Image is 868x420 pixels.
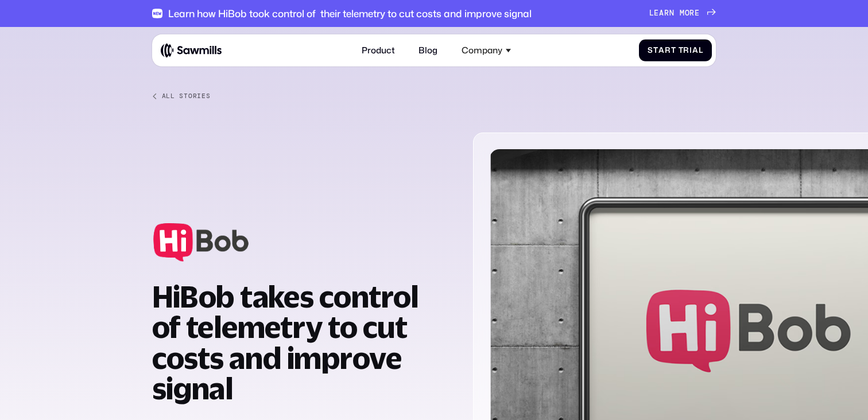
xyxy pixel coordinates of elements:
span: r [689,9,695,18]
div: Company [462,45,502,56]
span: l [699,46,703,55]
span: t [671,46,676,55]
strong: HiBob takes control of telemetry to cut costs and improve signal [152,279,419,406]
span: a [658,46,665,55]
span: r [683,46,689,55]
a: StartTrial [639,40,712,62]
span: r [664,9,669,18]
span: n [669,9,675,18]
span: o [685,9,690,18]
span: T [679,46,684,55]
div: All Stories [162,92,211,100]
span: i [689,46,692,55]
span: t [653,46,658,55]
span: e [695,9,700,18]
span: m [680,9,685,18]
span: a [659,9,664,18]
span: L [649,9,654,18]
div: Learn how HiBob took control of their telemetry to cut costs and improve signal [168,7,532,19]
div: Company [455,39,517,63]
span: S [648,46,653,55]
span: r [665,46,671,55]
a: Learnmore [649,9,716,18]
span: a [692,46,699,55]
a: All Stories [152,92,716,100]
a: Product [355,39,402,63]
span: e [654,9,659,18]
a: Blog [412,39,444,63]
